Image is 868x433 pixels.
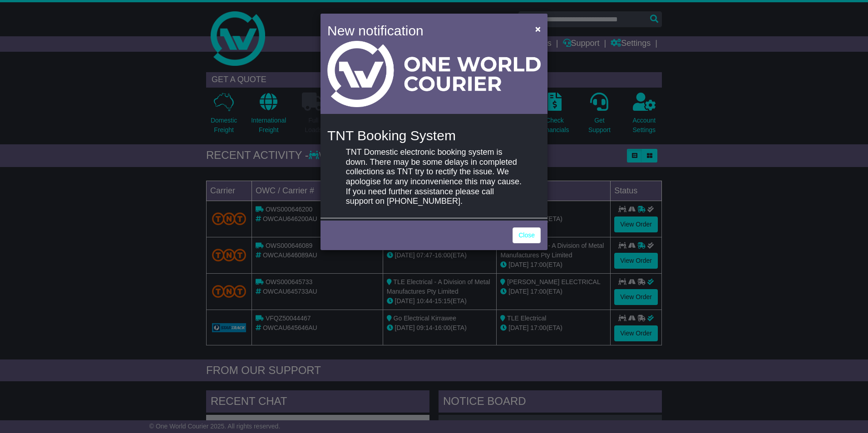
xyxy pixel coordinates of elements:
a: Close [513,227,541,243]
span: × [535,24,541,34]
p: TNT Domestic electronic booking system is down. There may be some delays in completed collections... [346,148,522,207]
h4: TNT Booking System [327,128,541,143]
h4: New notification [327,20,522,41]
img: Light [327,41,541,107]
button: Close [531,20,545,38]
